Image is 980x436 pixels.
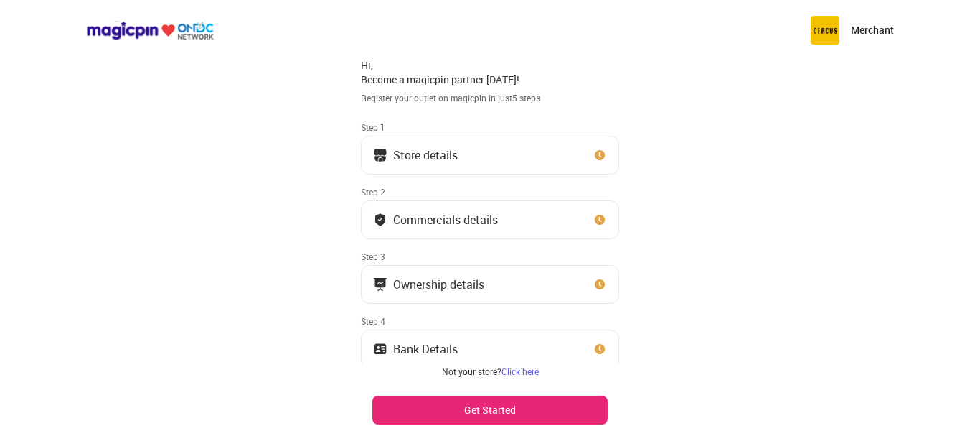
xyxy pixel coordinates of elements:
a: Click here [501,366,539,377]
div: Step 3 [361,251,619,262]
img: storeIcon.9b1f7264.svg [373,148,387,162]
img: clock_icon_new.67dbf243.svg [593,277,607,292]
button: Commercials details [361,200,619,239]
div: Step 1 [361,121,619,133]
div: Step 2 [361,186,619,198]
img: clock_icon_new.67dbf243.svg [593,342,607,356]
span: Not your store? [442,366,501,377]
img: ondc-logo-new-small.8a59708e.svg [86,21,214,40]
div: Register your outlet on magicpin in just 5 steps [361,92,619,104]
div: Store details [393,152,458,159]
img: ownership_icon.37569ceb.svg [373,342,387,356]
div: Step 4 [361,315,619,327]
div: Commercials details [393,216,498,223]
img: commercials_icon.983f7837.svg [373,277,387,292]
button: Bank Details [361,330,619,368]
img: circus.b677b59b.png [811,16,839,45]
p: Merchant [851,23,894,37]
button: Ownership details [361,265,619,304]
img: bank_details_tick.fdc3558c.svg [373,213,387,227]
div: Ownership details [393,281,484,288]
button: Get Started [372,396,608,425]
img: clock_icon_new.67dbf243.svg [593,148,607,162]
div: Bank Details [393,345,458,353]
button: Store details [361,136,619,175]
img: clock_icon_new.67dbf243.svg [593,213,607,227]
div: Hi, Become a magicpin partner [DATE]! [361,58,619,86]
